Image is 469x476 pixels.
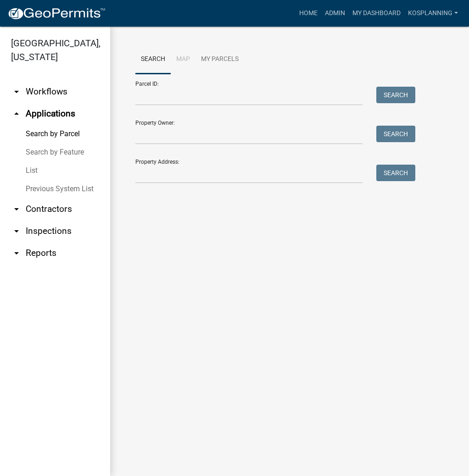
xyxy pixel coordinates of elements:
[135,45,171,74] a: Search
[11,86,22,97] i: arrow_drop_down
[11,108,22,119] i: arrow_drop_up
[296,5,321,22] a: Home
[404,5,462,22] a: kosplanning
[11,204,22,215] i: arrow_drop_down
[376,87,415,103] button: Search
[195,45,244,74] a: My Parcels
[376,126,415,142] button: Search
[11,226,22,237] i: arrow_drop_down
[349,5,404,22] a: My Dashboard
[11,248,22,259] i: arrow_drop_down
[321,5,349,22] a: Admin
[376,165,415,181] button: Search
